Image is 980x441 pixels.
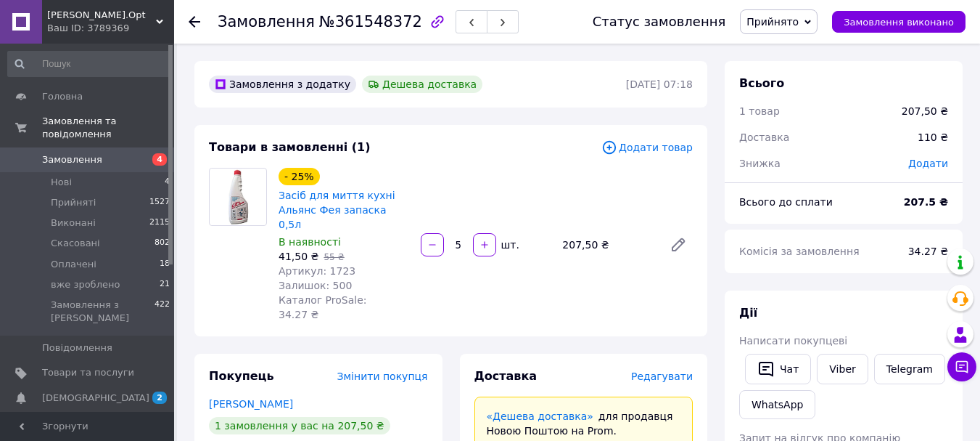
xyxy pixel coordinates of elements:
[279,294,366,320] span: Каталог ProSale: 34.27 ₴
[165,176,170,189] span: 4
[739,132,789,143] span: Доставка
[909,121,957,153] div: 110 ₴
[593,15,726,29] div: Статус замовлення
[601,139,693,155] span: Додати товар
[279,251,318,262] span: 41,50 ₴
[189,15,200,29] div: Повернутися назад
[160,258,170,271] span: 18
[42,90,83,103] span: Головна
[42,153,102,166] span: Замовлення
[739,76,784,90] span: Всього
[51,258,96,271] span: Оплачені
[631,371,693,382] span: Редагувати
[832,11,965,33] button: Замовлення виконано
[42,115,174,141] span: Замовлення та повідомлення
[279,280,352,291] span: Залишок: 500
[324,252,344,262] span: 55 ₴
[337,371,428,382] span: Змінити покупця
[874,354,945,384] a: Telegram
[739,196,833,208] span: Всього до сплати
[362,76,482,93] div: Дешева доставка
[7,51,171,77] input: Пошук
[279,168,320,185] div: - 25%
[51,217,96,230] span: Виконані
[908,158,948,169] span: Додати
[947,352,976,381] button: Чат з покупцем
[626,78,693,90] time: [DATE] 07:18
[42,392,149,405] span: [DEMOGRAPHIC_DATA]
[739,306,757,320] span: Дії
[844,17,954,28] span: Замовлення виконано
[209,398,293,410] a: [PERSON_NAME]
[152,392,167,404] span: 2
[42,366,134,379] span: Товари та послуги
[739,158,781,169] span: Знижка
[487,409,681,438] div: для продавця Новою Поштою на Prom.
[474,369,538,383] span: Доставка
[746,16,799,28] span: Прийнято
[209,140,371,154] span: Товари в замовленні (1)
[279,190,395,230] a: Засіб для миття кухні Альянс Фея запаска 0,5л
[209,369,274,383] span: Покупець
[902,104,948,118] div: 207,50 ₴
[211,169,264,225] img: Засіб для миття кухні Альянс Фея запаска 0,5л
[155,237,170,250] span: 802
[149,217,170,230] span: 2115
[739,335,847,347] span: Написати покупцеві
[209,76,356,93] div: Замовлення з додатку
[319,13,422,31] span: №361548372
[209,417,390,434] div: 1 замовлення у вас на 207,50 ₴
[160,278,170,291] span: 21
[42,341,112,355] span: Повідомлення
[745,354,811,384] button: Чат
[664,230,693,259] a: Редагувати
[498,238,521,252] div: шт.
[739,390,815,419] a: WhatsApp
[739,105,780,117] span: 1 товар
[739,246,860,257] span: Комісія за замовлення
[152,153,167,166] span: 4
[904,196,948,208] b: 207.5 ₴
[556,235,658,255] div: 207,50 ₴
[487,410,593,422] a: «Дешева доставка»
[149,196,170,209] span: 1527
[51,237,100,250] span: Скасовані
[279,236,341,248] span: В наявності
[908,246,948,257] span: 34.27 ₴
[155,299,170,325] span: 422
[51,196,96,209] span: Прийняті
[51,278,120,291] span: вже зроблено
[279,265,355,277] span: Артикул: 1723
[51,176,72,189] span: Нові
[218,13,315,31] span: Замовлення
[51,299,155,325] span: Замовлення з [PERSON_NAME]
[47,22,174,35] div: Ваш ID: 3789369
[47,9,156,22] span: Veles.Opt
[817,354,868,384] a: Viber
